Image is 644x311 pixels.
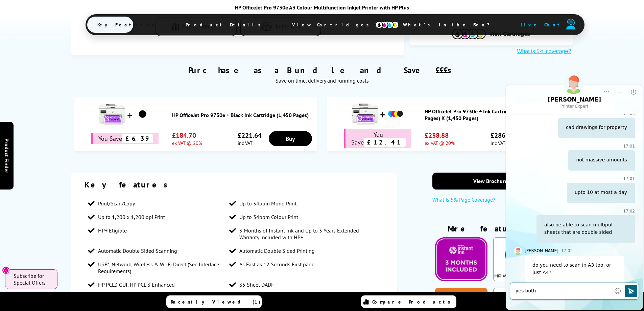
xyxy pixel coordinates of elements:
[435,237,487,281] img: Free 3 Month Instant Ink Trial with HP+*
[79,77,565,84] div: Save on time, delivery and running costs
[387,106,404,123] img: HP OfficeJet Pro 9730e + Ink Cartridge Multipack CMY (800 Pages) K (1,450 Pages)
[172,131,202,140] span: £184.70
[269,131,312,146] a: Buy
[425,108,566,121] a: HP OfficeJet Pro 9730e + Ink Cartridge Multipack CMY (800 Pages) K (1,450 Pages)
[361,295,456,308] a: Compare Products
[172,140,202,146] span: ex VAT @ 20%
[98,247,177,254] span: Automatic Double Sided Scanning
[238,140,262,146] span: inc VAT
[239,281,274,288] span: 35 Sheet DADF
[491,140,515,146] span: inc VAT
[98,227,127,234] span: HP+ Eligible
[3,138,10,173] span: Product Finder
[432,173,548,190] a: View Brochure
[491,131,515,140] span: £286.66
[282,16,385,34] span: View Cartridges
[171,299,261,305] span: Recently Viewed (1)
[238,131,262,140] span: £221.64
[344,129,411,148] div: You Save
[71,55,573,87] div: Purchase as a Bundle and Save £££s
[98,214,165,220] span: Up to 1,200 x 1,200 dpi Print
[515,48,573,55] button: What is 5% coverage?
[425,140,455,146] span: ex VAT @ 20%
[432,196,548,206] a: What is 5% Page Coverage?
[493,237,545,281] img: HP Wolf Pro Security
[521,22,563,28] span: Live Chat
[375,21,399,28] img: cmyk-icon.svg
[239,227,364,241] span: 3 Months of Instant Ink and Up to 3 Years Extended Warranty Included with HP+
[98,101,125,128] img: HP OfficeJet Pro 9730e + Black Ink Cartridge (1,450 Pages)
[364,138,406,147] span: £12.41
[239,214,298,220] span: Up to 34ppm Colour Print
[239,261,314,268] span: As Fast as 12 Seconds First page
[239,200,296,207] span: Up to 34ppm Mono Print
[493,276,545,283] a: KeyFeatureModal333
[166,295,262,308] a: Recently Viewed (1)
[239,247,315,254] span: Automatic Double Sided Printing
[175,17,275,33] span: Product Details
[351,101,378,128] img: HP OfficeJet Pro 9730e + Ink Cartridge Multipack CMY (800 Pages) K (1,450 Pages)
[85,179,384,190] div: Key features
[172,112,314,118] a: HP OfficeJet Pro 9730e + Black Ink Cartridge (1,450 Pages)
[98,200,135,207] span: Print/Scan/Copy
[505,74,644,311] iframe: chat window
[432,223,548,237] div: More features
[435,276,487,283] a: KeyFeatureModal349
[393,17,506,33] span: What’s in the Box?
[372,299,454,305] span: Compare Products
[122,134,153,143] span: £6.39
[98,261,223,274] span: USB*, Network, Wireless & Wi-Fi Direct (See Interface Requirements)
[91,133,159,144] div: You Save
[86,4,559,11] div: HP OfficeJet Pro 9730e A3 Colour Multifunction Inkjet Printer with HP Plus
[425,131,455,140] span: £238.88
[14,272,51,286] span: Subscribe for Special Offers
[98,281,175,288] span: HP PCL3 GUI, HP PCL 3 Enhanced
[566,19,576,29] img: user-headset-duotone.svg
[87,17,168,33] span: Key Features
[134,106,151,123] img: HP OfficeJet Pro 9730e + Black Ink Cartridge (1,450 Pages)
[2,266,10,274] button: Close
